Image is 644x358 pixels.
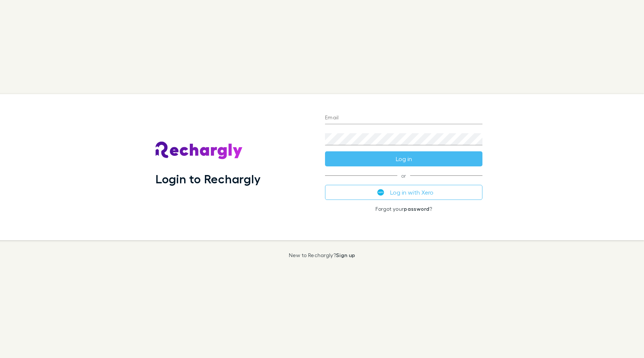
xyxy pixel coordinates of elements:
a: Sign up [336,252,355,258]
p: New to Rechargly? [289,252,356,258]
button: Log in with Xero [325,185,482,200]
img: Rechargly's Logo [156,142,243,160]
img: Xero's logo [377,189,384,196]
h1: Login to Rechargly [156,172,261,186]
p: Forgot your ? [325,206,482,212]
button: Log in [325,151,482,166]
a: password [404,206,429,212]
